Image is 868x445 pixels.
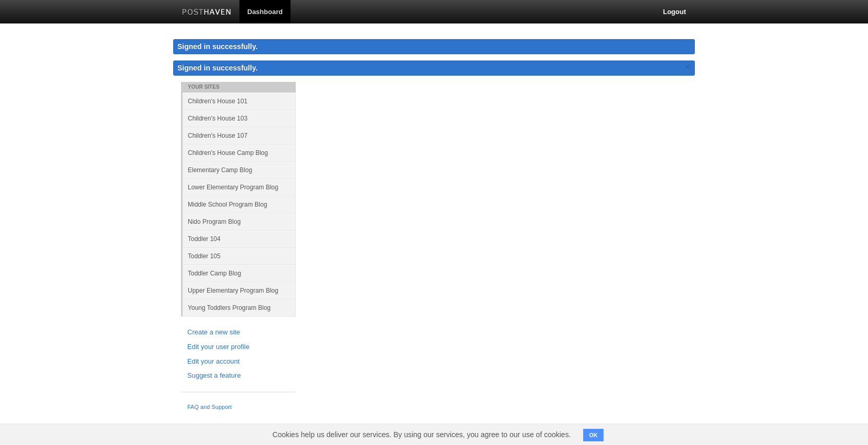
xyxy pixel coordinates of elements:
[187,342,290,353] a: Edit your user profile
[183,247,296,264] a: Toddler 105
[183,196,296,213] a: Middle School Program Blog
[187,370,290,381] a: Suggest a feature
[187,356,290,367] a: Edit your account
[183,161,296,178] a: Elementary Camp Blog
[183,110,296,127] a: Children's House 103
[187,403,290,412] a: FAQ and Support
[183,92,296,110] a: Children's House 101
[173,39,695,54] div: Signed in successfully.
[177,64,258,72] span: Signed in successfully.
[183,299,296,316] a: Young Toddlers Program Blog
[683,61,692,74] a: ×
[183,230,296,247] a: Toddler 104
[183,178,296,196] a: Lower Elementary Program Blog
[183,264,296,282] a: Toddler Camp Blog
[183,127,296,144] a: Children's House 107
[183,144,296,161] a: Children's House Camp Blog
[183,213,296,230] a: Nido Program Blog
[183,282,296,299] a: Upper Elementary Program Blog
[187,327,290,338] a: Create a new site
[583,429,604,441] button: OK
[262,424,581,445] span: Cookies help us deliver our services. By using our services, you agree to our use of cookies.
[181,82,296,92] li: Your Sites
[182,9,232,17] img: Posthaven-bar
